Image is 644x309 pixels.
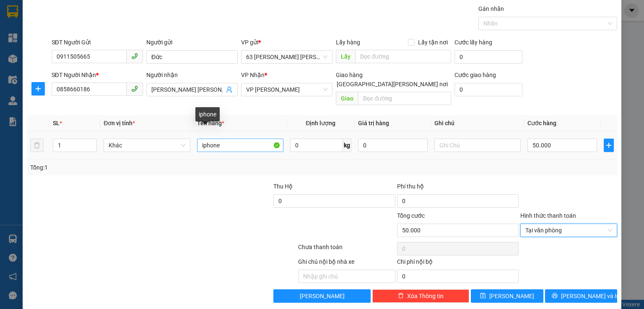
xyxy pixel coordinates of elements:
[246,83,327,96] span: VP Nguyễn Quốc Trị
[336,72,363,78] span: Giao hàng
[525,224,612,237] span: Tại văn phòng
[434,139,521,152] input: Ghi Chú
[273,183,293,190] span: Thu Hộ
[489,291,534,301] span: [PERSON_NAME]
[397,257,519,270] div: Chi phí nội bộ
[358,92,451,105] input: Dọc đường
[431,115,524,131] th: Ghi chú
[30,139,44,152] button: delete
[195,107,220,121] div: iphone
[561,291,620,301] span: [PERSON_NAME] và In
[52,38,143,47] div: SĐT Người Gửi
[545,289,618,303] button: printer[PERSON_NAME] và In
[398,293,404,299] span: delete
[104,120,135,126] span: Đơn vị tính
[355,50,451,63] input: Dọc đường
[471,289,543,303] button: save[PERSON_NAME]
[478,5,504,12] label: Gán nhãn
[604,139,614,152] button: plus
[300,291,345,301] span: [PERSON_NAME]
[298,270,395,283] input: Nhập ghi chú
[397,212,425,219] span: Tổng cước
[454,72,496,78] label: Cước giao hàng
[197,139,283,152] input: VD: Bàn, Ghế
[336,39,360,46] span: Lấy hàng
[397,182,519,194] div: Phí thu hộ
[146,38,238,47] div: Người gửi
[52,70,143,80] div: SĐT Người Nhận
[241,38,332,47] div: VP gửi
[407,291,444,301] span: Xóa Thông tin
[527,120,556,126] span: Cước hàng
[226,86,233,93] span: user-add
[552,293,558,299] span: printer
[298,257,395,270] div: Ghi chú nội bộ nhà xe
[53,120,60,126] span: SL
[32,85,44,92] span: plus
[358,139,428,152] input: 0
[336,50,355,63] span: Lấy
[146,70,238,80] div: Người nhận
[297,242,396,257] div: Chưa thanh toán
[109,139,185,152] span: Khác
[241,72,265,78] span: VP Nhận
[343,139,351,152] span: kg
[306,120,335,126] span: Định lượng
[454,83,522,96] input: Cước giao hàng
[480,293,486,299] span: save
[131,85,138,92] span: phone
[333,80,451,89] span: [GEOGRAPHIC_DATA][PERSON_NAME] nơi
[520,212,576,219] label: Hình thức thanh toán
[415,38,451,47] span: Lấy tận nơi
[131,53,138,59] span: phone
[604,142,613,149] span: plus
[30,163,249,172] div: Tổng: 1
[197,120,224,126] span: Tên hàng
[358,120,389,126] span: Giá trị hàng
[31,82,45,95] button: plus
[336,92,358,105] span: Giao
[454,39,492,46] label: Cước lấy hàng
[372,289,469,303] button: deleteXóa Thông tin
[273,289,370,303] button: [PERSON_NAME]
[454,50,522,64] input: Cước lấy hàng
[246,51,327,63] span: 63 Trần Quang Tặng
